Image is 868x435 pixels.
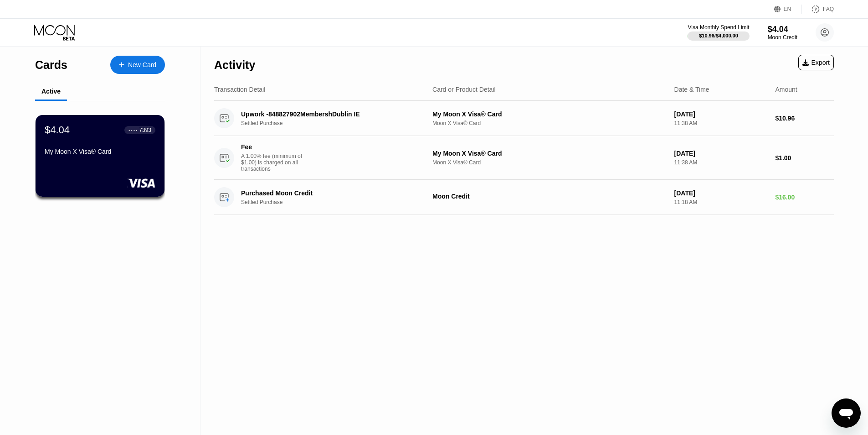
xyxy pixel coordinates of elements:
div: Active [41,88,61,95]
div: Visa Monthly Spend Limit [688,24,749,31]
div: 11:38 AM [674,120,768,126]
div: $10.96 / $4,000.00 [699,33,738,38]
div: Transaction Detail [214,86,265,93]
div: Moon X Visa® Card [432,159,667,166]
div: FeeA 1.00% fee (minimum of $1.00) is charged on all transactionsMy Moon X Visa® CardMoon X Visa® ... [214,136,834,180]
div: Purchased Moon Credit [241,189,418,197]
div: Fee [241,143,305,151]
div: Activity [214,58,255,72]
div: New Card [110,56,165,74]
div: Moon X Visa® Card [432,120,667,126]
div: $4.04 [45,124,70,136]
div: $4.04 [768,25,797,34]
div: Settled Purchase [241,120,431,126]
div: Settled Purchase [241,199,431,205]
div: Date & Time [674,86,709,93]
div: $4.04● ● ● ●7393My Moon X Visa® Card [36,115,164,197]
div: FAQ [802,5,834,14]
div: $16.00 [775,194,834,201]
div: Upwork -848827902MembershDublin IE [241,110,418,118]
div: Export [798,55,834,70]
div: 7393 [139,127,151,133]
div: Amount [775,86,797,93]
div: Moon Credit [768,34,797,41]
div: 11:38 AM [674,159,768,166]
div: New Card [128,61,156,69]
div: [DATE] [674,110,768,118]
div: Export [802,59,830,66]
div: EN [784,6,791,12]
div: [DATE] [674,189,768,197]
div: Moon Credit [432,193,667,200]
div: EN [774,5,802,14]
div: Visa Monthly Spend Limit$10.96/$4,000.00 [688,24,749,41]
div: 11:18 AM [674,199,768,205]
div: My Moon X Visa® Card [432,110,667,118]
div: Upwork -848827902MembershDublin IESettled PurchaseMy Moon X Visa® CardMoon X Visa® Card[DATE]11:3... [214,101,834,136]
div: FAQ [823,6,834,12]
div: My Moon X Visa® Card [45,148,155,155]
div: $10.96 [775,115,834,122]
iframe: Button to launch messaging window [832,398,861,428]
div: [DATE] [674,150,768,157]
div: ● ● ● ● [128,129,138,131]
div: Card or Product Detail [432,86,496,93]
div: A 1.00% fee (minimum of $1.00) is charged on all transactions [241,153,309,172]
div: $1.00 [775,154,834,162]
div: Purchased Moon CreditSettled PurchaseMoon Credit[DATE]11:18 AM$16.00 [214,180,834,215]
div: Cards [35,58,67,72]
div: My Moon X Visa® Card [432,150,667,157]
div: $4.04Moon Credit [768,25,797,41]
